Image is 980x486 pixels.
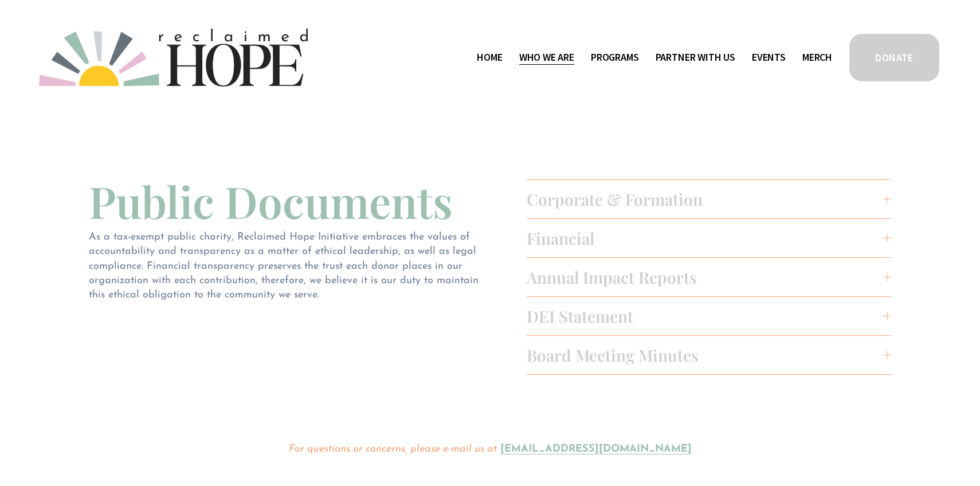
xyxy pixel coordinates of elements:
[656,49,735,66] span: Partner With Us
[527,266,883,288] span: Annual Impact Reports
[527,336,891,374] button: Board Meeting Minutes
[39,29,308,87] img: Reclaimed Hope Initiative
[527,189,883,210] span: Corporate & Formation
[500,444,692,454] a: [EMAIL_ADDRESS][DOMAIN_NAME]
[477,48,502,66] a: Home
[519,48,574,66] a: folder dropdown
[519,49,574,66] span: Who We Are
[89,172,453,230] span: Public Documents
[527,297,891,335] button: DEI Statement
[289,444,497,454] em: For questions or concerns, please e-mail us at
[527,219,891,257] button: Financial
[802,48,832,66] a: Merch
[656,48,735,66] a: folder dropdown
[527,305,883,327] span: DEI Statement
[527,180,891,218] button: Corporate & Formation
[848,32,940,83] a: DONATE
[527,258,891,296] button: Annual Impact Reports
[89,232,482,300] span: As a tax-exempt public charity, Reclaimed Hope Initiative embraces the values of accountability a...
[752,48,786,66] a: Events
[591,48,639,66] a: folder dropdown
[527,228,883,249] span: Financial
[591,49,639,66] span: Programs
[527,344,883,366] span: Board Meeting Minutes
